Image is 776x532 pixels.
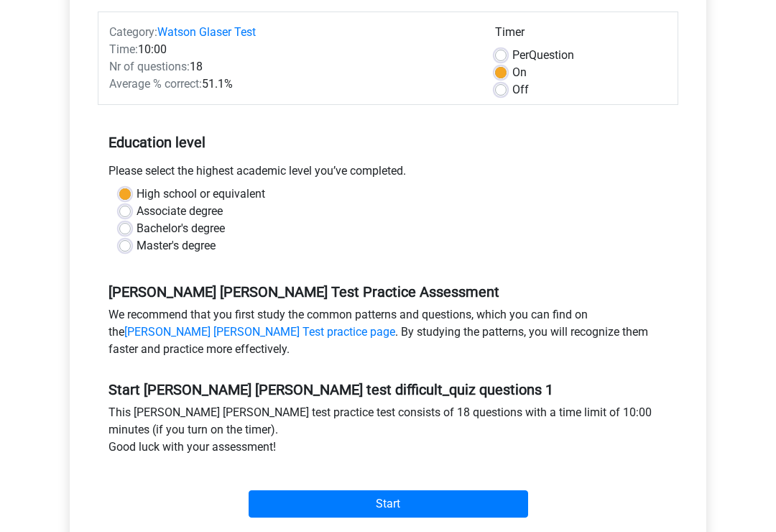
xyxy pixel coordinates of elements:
span: Nr of questions: [109,60,190,74]
label: Question [512,47,574,65]
h5: Education level [108,129,668,157]
span: Category: [109,26,157,40]
label: Master's degree [137,238,216,255]
span: Per [512,49,529,63]
div: 51.1% [98,76,484,93]
div: This [PERSON_NAME] [PERSON_NAME] test practice test consists of 18 questions with a time limit of... [98,405,678,462]
a: Watson Glaser Test [157,26,256,40]
div: 10:00 [98,42,484,59]
div: Please select the highest academic level you’ve completed. [98,163,678,186]
label: High school or equivalent [137,186,265,203]
h5: [PERSON_NAME] [PERSON_NAME] Test Practice Assessment [108,284,668,301]
span: Time: [109,43,138,57]
label: On [512,65,527,82]
div: We recommend that you first study the common patterns and questions, which you can find on the . ... [98,307,678,364]
label: Off [512,82,529,99]
a: [PERSON_NAME] [PERSON_NAME] Test practice page [124,326,395,339]
div: 18 [98,59,484,76]
div: Timer [495,24,667,47]
span: Average % correct: [109,78,202,91]
label: Bachelor's degree [137,221,225,238]
h5: Start [PERSON_NAME] [PERSON_NAME] test difficult_quiz questions 1 [108,382,668,399]
input: Start [249,491,528,518]
label: Associate degree [137,203,223,221]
